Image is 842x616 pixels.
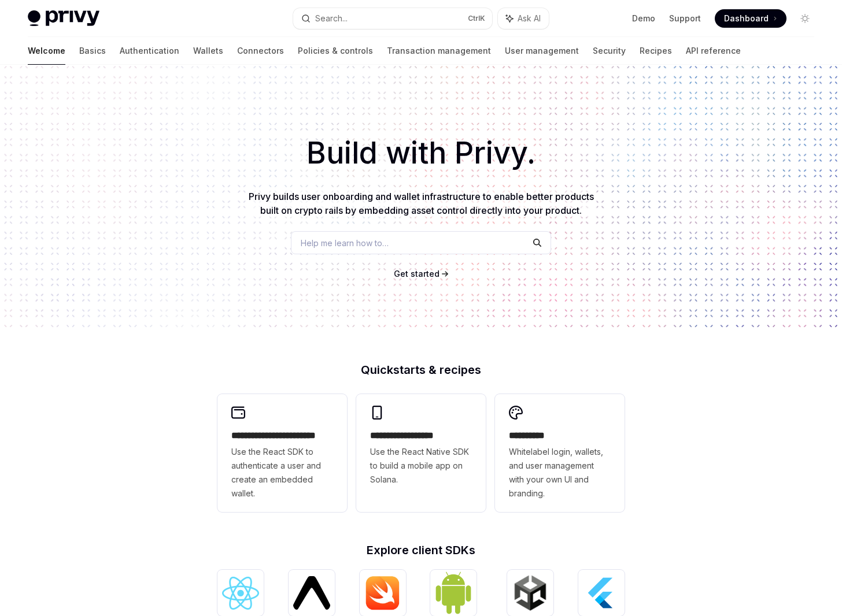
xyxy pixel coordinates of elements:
[583,574,620,611] img: Flutter
[298,37,373,65] a: Policies & controls
[28,10,99,27] img: light logo
[724,13,769,24] span: Dashboard
[498,8,549,29] button: Ask AI
[640,37,672,65] a: Recipes
[387,37,491,65] a: Transaction management
[231,445,333,500] span: Use the React SDK to authenticate a user and create an embedded wallet.
[28,37,65,65] a: Welcome
[468,14,485,23] span: Ctrl K
[796,9,814,28] button: Toggle dark mode
[293,576,330,609] img: React Native
[512,574,549,611] img: Unity
[293,8,493,29] button: Search...CtrlK
[394,268,440,280] a: Get started
[518,13,541,24] span: Ask AI
[217,544,625,556] h2: Explore client SDKs
[301,237,389,249] span: Help me learn how to…
[237,37,284,65] a: Connectors
[217,364,625,376] h2: Quickstarts & recipes
[315,12,348,25] div: Search...
[364,576,401,610] img: iOS (Swift)
[394,269,440,279] span: Get started
[193,37,223,65] a: Wallets
[669,13,701,24] a: Support
[79,37,106,65] a: Basics
[686,37,741,65] a: API reference
[632,13,655,24] a: Demo
[505,37,579,65] a: User management
[356,394,486,512] a: **** **** **** ***Use the React Native SDK to build a mobile app on Solana.
[249,191,594,216] span: Privy builds user onboarding and wallet infrastructure to enable better products built on crypto ...
[19,131,823,176] h1: Build with Privy.
[370,445,472,487] span: Use the React Native SDK to build a mobile app on Solana.
[120,37,179,65] a: Authentication
[715,9,786,28] a: Dashboard
[495,394,625,512] a: **** *****Whitelabel login, wallets, and user management with your own UI and branding.
[222,577,259,610] img: React
[593,37,626,65] a: Security
[509,445,611,500] span: Whitelabel login, wallets, and user management with your own UI and branding.
[435,571,472,614] img: Android (Kotlin)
